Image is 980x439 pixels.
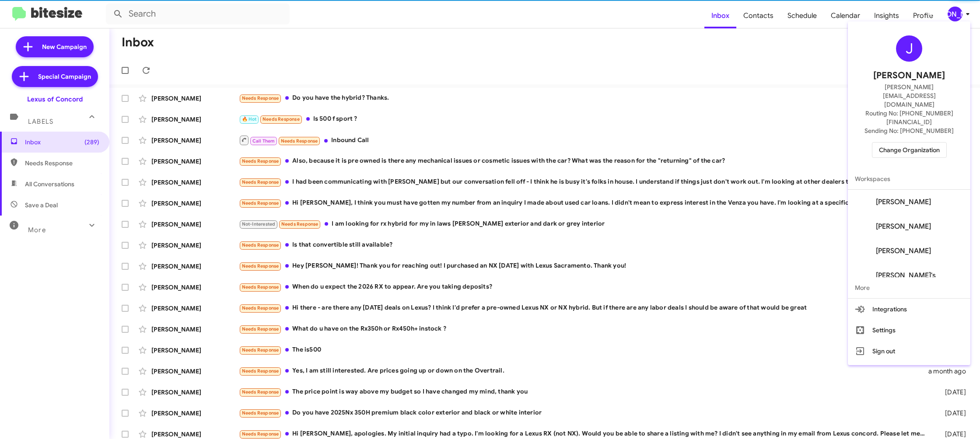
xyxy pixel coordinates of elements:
[879,143,940,157] span: Change Organization
[848,320,970,341] button: Settings
[858,83,960,109] span: [PERSON_NAME][EMAIL_ADDRESS][DOMAIN_NAME]
[848,277,970,298] span: More
[876,198,931,206] span: [PERSON_NAME]
[848,168,970,189] span: Workspaces
[858,109,960,126] span: Routing No: [PHONE_NUMBER][FINANCIAL_ID]
[876,222,931,231] span: [PERSON_NAME]
[896,35,922,62] div: J
[876,271,936,280] span: [PERSON_NAME]'s
[848,341,970,362] button: Sign out
[876,247,931,255] span: [PERSON_NAME]
[872,142,947,158] button: Change Organization
[848,299,970,320] button: Integrations
[873,69,945,83] span: [PERSON_NAME]
[864,126,954,135] span: Sending No: [PHONE_NUMBER]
